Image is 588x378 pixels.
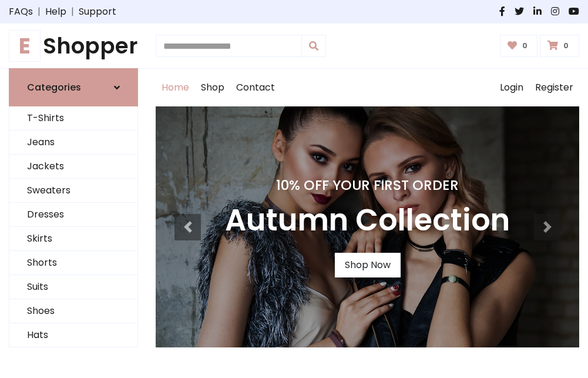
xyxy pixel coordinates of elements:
[9,227,137,251] a: Skirts
[156,69,195,106] a: Home
[225,177,510,193] h4: 10% Off Your First Order
[33,5,45,19] span: |
[9,5,33,19] a: FAQs
[66,5,79,19] span: |
[9,179,137,203] a: Sweaters
[45,5,66,19] a: Help
[79,5,116,19] a: Support
[500,35,538,57] a: 0
[230,69,281,106] a: Contact
[27,82,81,93] h6: Categories
[9,155,137,179] a: Jackets
[9,299,137,323] a: Shoes
[529,69,579,106] a: Register
[9,251,137,275] a: Shorts
[225,203,510,239] h3: Autumn Collection
[9,68,138,106] a: Categories
[9,131,137,155] a: Jeans
[494,69,529,106] a: Login
[9,275,137,299] a: Suits
[9,33,138,59] a: EShopper
[540,35,579,57] a: 0
[9,106,137,131] a: T-Shirts
[9,323,137,347] a: Hats
[9,30,41,62] span: E
[9,203,137,227] a: Dresses
[519,41,530,51] span: 0
[195,69,230,106] a: Shop
[335,253,401,277] a: Shop Now
[9,33,138,59] h1: Shopper
[560,41,572,51] span: 0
